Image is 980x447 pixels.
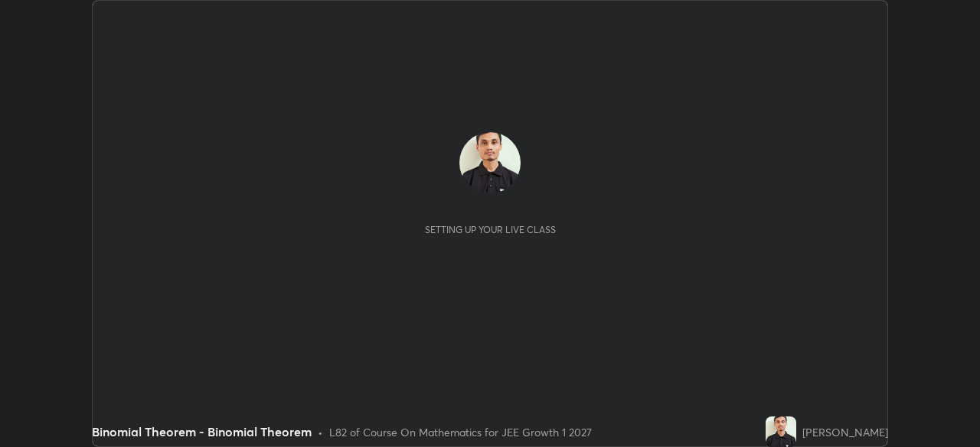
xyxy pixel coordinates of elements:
img: 368b1ba42f3b40b8a21b0fa6d5f8aef6.jpg [766,416,796,447]
div: [PERSON_NAME] [802,424,888,440]
div: • [318,424,323,440]
img: 368b1ba42f3b40b8a21b0fa6d5f8aef6.jpg [459,132,521,193]
div: Setting up your live class [425,224,556,235]
div: L82 of Course On Mathematics for JEE Growth 1 2027 [329,424,592,440]
div: Binomial Theorem - Binomial Theorem [92,423,312,441]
